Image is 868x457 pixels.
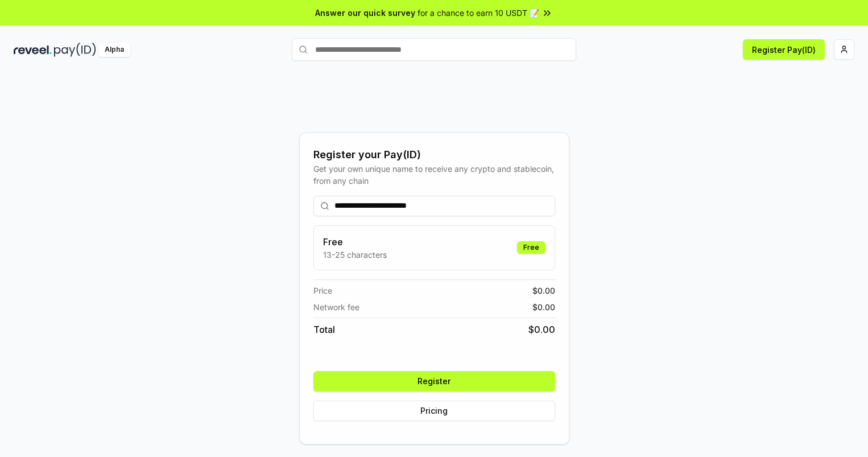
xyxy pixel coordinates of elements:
[418,7,539,19] span: for a chance to earn 10 USDT 📝
[528,323,555,336] span: $ 0.00
[313,323,335,336] span: Total
[315,7,415,19] span: Answer our quick survey
[313,163,555,187] div: Get your own unique name to receive any crypto and stablecoin, from any chain
[98,43,130,57] div: Alpha
[54,43,96,57] img: pay_id
[313,285,332,297] span: Price
[743,39,825,60] button: Register Pay(ID)
[323,249,387,261] p: 13-25 characters
[313,301,359,313] span: Network fee
[517,241,545,254] div: Free
[532,285,555,297] span: $ 0.00
[14,43,52,57] img: reveel_dark
[313,401,555,421] button: Pricing
[313,147,555,163] div: Register your Pay(ID)
[313,371,555,392] button: Register
[532,301,555,313] span: $ 0.00
[323,235,387,249] h3: Free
